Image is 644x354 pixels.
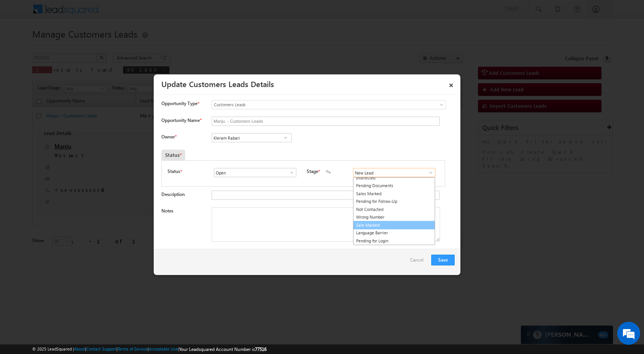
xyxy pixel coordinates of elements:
[161,100,197,107] span: Opportunity Type
[161,150,185,160] div: Status
[353,206,435,214] a: Not Contacted
[353,190,435,198] a: Sales Marked
[285,169,294,176] a: Show All Items
[353,182,435,190] a: Pending Documents
[353,221,435,230] a: Sale Marked
[161,134,176,140] label: Owner
[161,117,201,123] label: Opportunity Name
[126,4,144,22] div: Minimize live chat window
[353,237,435,245] a: Pending for Login
[307,168,318,175] label: Stage
[445,77,458,91] a: ×
[410,255,427,269] a: Cancel
[161,208,173,214] label: Notes
[104,236,139,247] em: Start Chat
[40,40,129,50] div: Chat with us now
[212,101,414,108] span: Customers Leads
[161,191,185,197] label: Description
[353,168,435,177] input: Type to Search
[353,174,435,182] a: Interested
[353,213,435,221] a: Wrong Number
[424,169,434,176] a: Show All Items
[149,346,178,351] a: Acceptable Use
[353,229,435,237] a: Language Barrier
[32,346,266,353] span: © 2025 LeadSquared | | | | |
[212,133,292,142] input: Type to Search
[179,346,266,352] span: Your Leadsquared Account Number is
[255,346,266,352] span: 77516
[74,346,85,351] a: About
[212,100,446,109] a: Customers Leads
[281,134,290,142] a: Show All Items
[86,346,117,351] a: Contact Support
[353,198,435,206] a: Pending for Follow-Up
[168,168,180,175] label: Status
[214,168,296,177] input: Type to Search
[13,40,32,50] img: d_60004797649_company_0_60004797649
[10,71,140,230] textarea: Type your message and hit 'Enter'
[161,78,274,89] a: Update Customers Leads Details
[431,255,455,265] button: Save
[118,346,148,351] a: Terms of Service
